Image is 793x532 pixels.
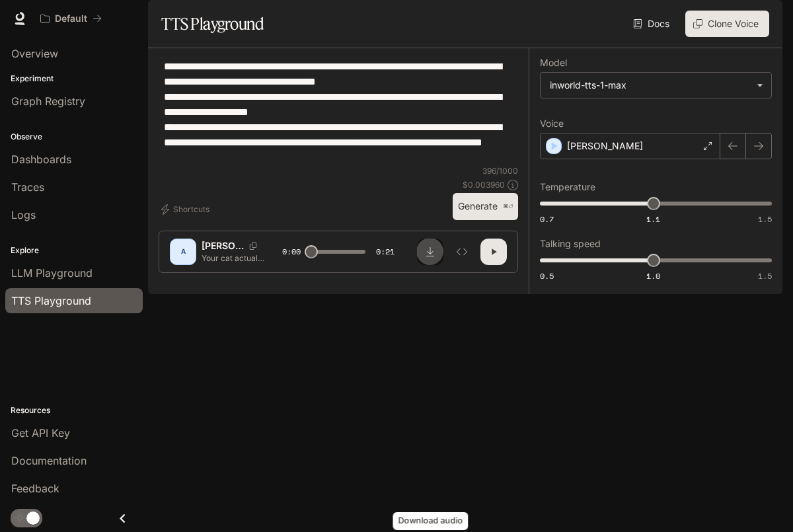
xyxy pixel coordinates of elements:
[449,239,475,265] button: Inspect
[159,199,215,220] button: Shortcuts
[567,139,643,153] p: [PERSON_NAME]
[417,239,443,265] button: Download audio
[244,242,262,250] button: Copy Voice ID
[161,11,264,37] h1: TTS Playground
[453,193,518,220] button: Generate⌘⏎
[685,11,769,37] button: Clone Voice
[503,203,513,211] p: ⌘⏎
[540,270,554,282] span: 0.5
[541,73,771,98] div: inworld-tts-1-max
[540,213,554,225] span: 0.7
[202,239,244,252] p: [PERSON_NAME]
[758,270,772,282] span: 1.5
[540,182,595,192] p: Temperature
[550,79,750,92] div: inworld-tts-1-max
[540,119,564,128] p: Voice
[540,239,601,248] p: Talking speed
[55,13,87,24] p: Default
[540,58,567,67] p: Model
[393,512,469,530] div: Download audio
[630,11,675,37] a: Docs
[282,245,301,258] span: 0:00
[202,252,265,264] p: Your cat actually hates traveling with you. You think a random cardboard box is good enough for t...
[376,245,395,258] span: 0:21
[646,270,660,282] span: 1.0
[34,5,108,32] button: All workspaces
[646,213,660,225] span: 1.1
[758,213,772,225] span: 1.5
[172,241,194,262] div: A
